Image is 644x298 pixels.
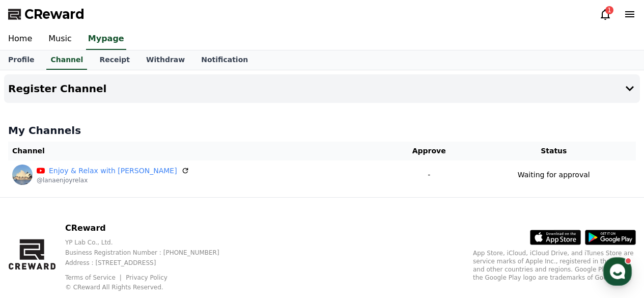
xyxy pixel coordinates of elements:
a: Music [40,29,80,50]
a: CReward [8,6,85,22]
button: Register Channel [4,74,640,103]
a: Privacy Policy [126,274,167,281]
a: Notification [193,50,256,70]
a: 1 [599,8,611,20]
span: CReward [24,6,85,22]
p: Waiting for approval [518,170,590,180]
th: Approve [386,142,472,160]
h4: Register Channel [8,83,106,94]
img: Enjoy & Relax with Lana [12,165,33,185]
p: App Store, iCloud, iCloud Drive, and iTunes Store are service marks of Apple Inc., registered in ... [473,249,636,282]
p: - [390,170,468,180]
p: Business Registration Number : [PHONE_NUMBER] [65,249,236,257]
div: 1 [605,6,613,14]
th: Status [472,142,636,160]
a: Channel [46,50,87,70]
h4: My Channels [8,123,636,138]
a: Terms of Service [65,274,123,281]
a: Receipt [91,50,138,70]
p: @lanaenjoyrelax [37,176,189,184]
a: Enjoy & Relax with [PERSON_NAME] [49,166,177,176]
p: YP Lab Co., Ltd. [65,238,236,247]
a: Mypage [86,29,126,50]
p: © CReward All Rights Reserved. [65,283,236,291]
p: Address : [STREET_ADDRESS] [65,259,236,267]
p: CReward [65,222,236,234]
th: Channel [8,142,386,160]
a: Withdraw [138,50,193,70]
